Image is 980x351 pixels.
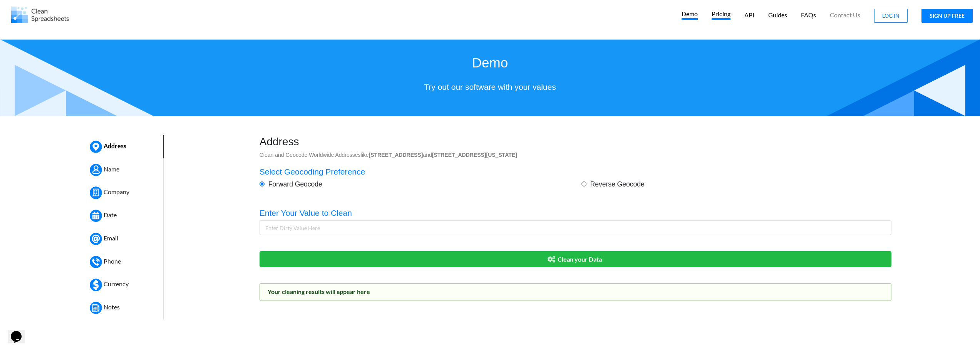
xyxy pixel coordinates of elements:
[882,12,900,19] span: LOG IN
[90,186,102,199] img: Company.png
[586,179,645,189] label: Reverse Geocode
[90,141,102,153] img: Address.png
[90,302,102,314] img: Notes.png
[90,279,102,291] img: Currency.png
[104,234,118,242] span: Email
[712,10,730,20] p: Pricing
[265,179,322,189] label: Forward Geocode
[104,188,129,196] span: Company
[104,142,126,149] span: Address
[104,211,117,218] span: Date
[768,11,787,19] p: Guides
[830,12,860,18] span: Contact Us
[104,303,120,311] span: Notes
[369,152,432,158] span: and
[874,9,908,23] button: LOG IN
[432,152,517,158] b: [STREET_ADDRESS][US_STATE]
[260,208,892,218] h4: Enter Your Value to Clean
[260,167,892,176] h4: Select Geocoding Preference
[361,152,517,158] span: like
[921,9,973,23] button: SIGN UP FREE
[104,165,119,173] span: Name
[90,164,102,176] img: Name.png
[104,280,129,288] span: Currency
[90,210,102,222] img: Date.png
[268,288,884,296] div: Your cleaning results will appear here
[744,11,754,19] p: API
[8,320,32,343] iframe: chat widget
[90,233,102,245] img: Email.png
[424,82,556,91] span: Try out our software with your values
[260,151,892,159] p: Clean and Geocode Worldwide Addresses
[11,7,69,23] img: Logo.png
[260,251,892,267] button: Clean your Data
[369,152,423,158] b: [STREET_ADDRESS]
[260,220,892,235] input: Enter Dirty Value Here
[260,135,892,148] h2: Address
[682,10,698,20] p: Demo
[801,11,816,19] p: FAQs
[90,256,102,268] img: Phone.png
[104,257,121,265] span: Phone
